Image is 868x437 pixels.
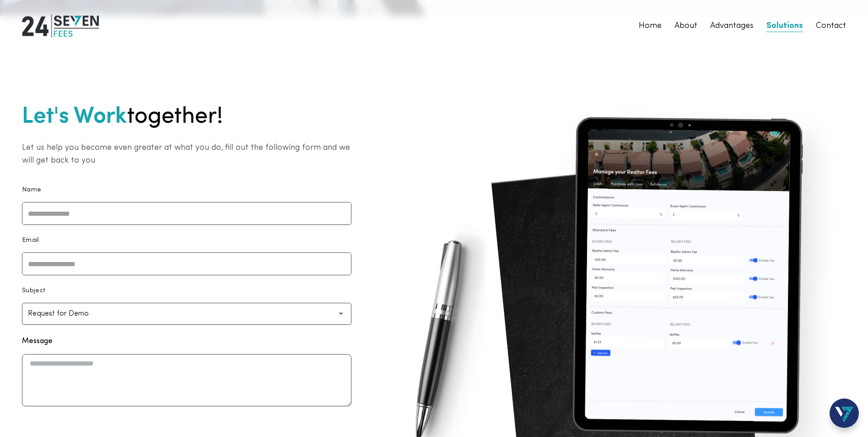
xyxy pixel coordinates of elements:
[22,100,351,134] h2: together!
[22,354,351,406] textarea: Message
[22,303,351,325] button: Request for Demo
[710,20,754,33] a: Advantages
[816,20,846,33] a: Contact
[22,15,99,38] img: 24|Seven Fees Logo
[22,253,351,275] input: Email
[22,105,127,129] b: Let's work
[22,336,53,347] label: Message
[766,20,803,33] a: Solutions
[22,186,41,195] p: Name
[639,20,662,33] a: Home
[22,286,46,295] p: Subject
[22,236,39,245] p: Email
[22,202,351,224] input: Name
[674,20,697,33] a: About
[22,142,351,167] p: Let us help you become even greater at what you do, fill out the following form and we will get b...
[28,308,103,319] p: Request for Demo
